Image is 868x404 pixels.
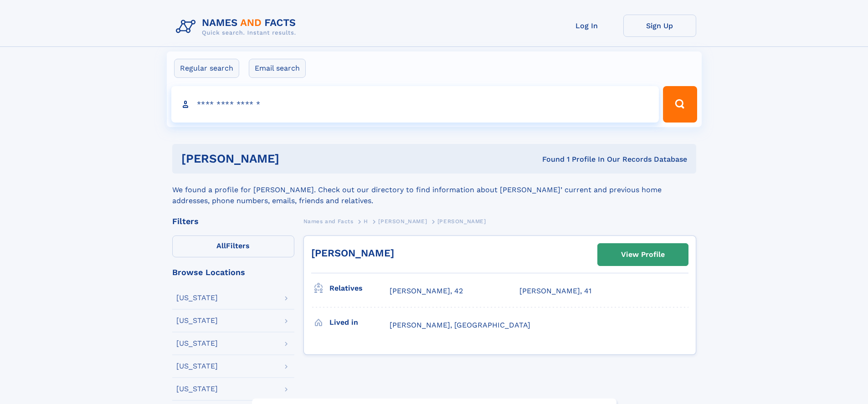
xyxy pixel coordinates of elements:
h3: Lived in [329,315,390,330]
h1: [PERSON_NAME] [181,153,411,164]
label: Email search [249,59,306,78]
div: [US_STATE] [176,340,218,347]
a: Names and Facts [303,215,354,227]
div: Found 1 Profile In Our Records Database [411,154,687,164]
div: We found a profile for [PERSON_NAME]. Check out our directory to find information about [PERSON_N... [172,174,696,206]
label: Regular search [174,59,239,78]
button: Search Button [663,86,697,123]
div: Filters [172,217,294,225]
a: [PERSON_NAME], 42 [390,286,463,296]
span: All [216,241,226,250]
a: Log In [550,15,623,37]
a: [PERSON_NAME], 41 [519,286,591,296]
div: Browse Locations [172,268,294,276]
h3: Relatives [329,281,390,296]
span: [PERSON_NAME] [437,218,486,225]
span: H [364,218,368,225]
a: [PERSON_NAME] [311,247,394,259]
label: Filters [172,235,294,257]
div: [US_STATE] [176,294,218,302]
div: [US_STATE] [176,317,218,324]
div: [US_STATE] [176,363,218,370]
div: [US_STATE] [176,385,218,393]
a: [PERSON_NAME] [378,215,427,227]
span: [PERSON_NAME] [378,218,427,225]
img: Logo Names and Facts [172,15,303,39]
a: H [364,215,368,227]
a: Sign Up [623,15,696,37]
span: [PERSON_NAME], [GEOGRAPHIC_DATA] [390,321,530,329]
div: View Profile [621,244,665,265]
a: View Profile [598,244,688,266]
input: search input [171,86,659,123]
